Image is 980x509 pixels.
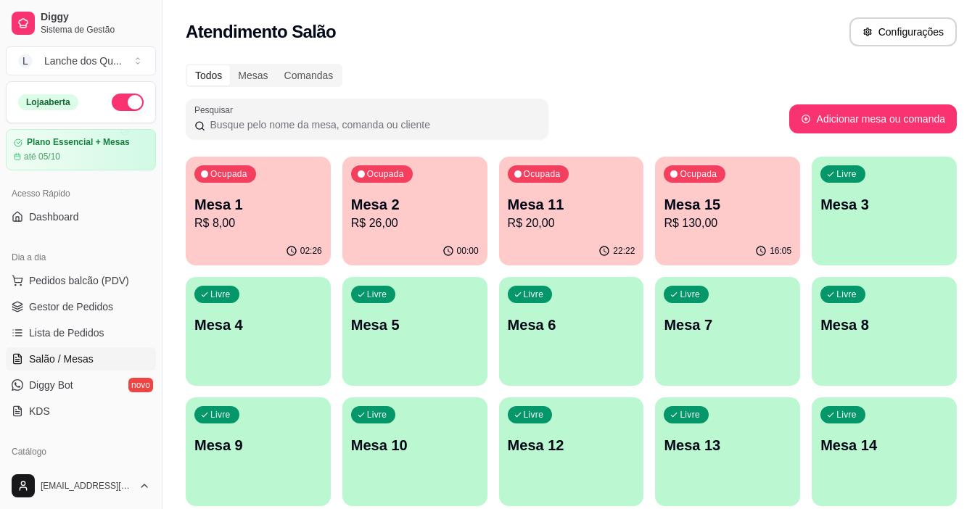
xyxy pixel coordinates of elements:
p: Mesa 14 [820,435,948,455]
div: Acesso Rápido [6,182,156,205]
button: LivreMesa 9 [186,397,331,506]
p: Ocupada [680,168,717,180]
button: LivreMesa 10 [342,397,487,506]
span: Sistema de Gestão [41,24,150,36]
button: Select a team [6,46,156,75]
p: 22:22 [613,245,635,257]
p: Mesa 5 [351,315,479,335]
button: Configurações [849,17,957,46]
p: Livre [836,409,857,421]
a: Salão / Mesas [6,347,156,371]
a: KDS [6,400,156,423]
p: Livre [836,168,857,180]
span: Pedidos balcão (PDV) [29,273,129,288]
article: até 05/10 [24,151,60,162]
button: LivreMesa 3 [812,157,957,265]
p: Mesa 8 [820,315,948,335]
p: 02:26 [300,245,322,257]
p: Livre [367,409,387,421]
label: Pesquisar [194,104,238,116]
a: Dashboard [6,205,156,228]
a: Lista de Pedidos [6,321,156,344]
span: Dashboard [29,210,79,224]
p: Livre [367,289,387,300]
p: Ocupada [524,168,561,180]
p: Mesa 10 [351,435,479,455]
span: L [18,54,33,68]
a: Diggy Botnovo [6,373,156,397]
button: LivreMesa 14 [812,397,957,506]
div: Todos [187,65,230,86]
p: Mesa 3 [820,194,948,215]
p: Livre [836,289,857,300]
button: LivreMesa 8 [812,277,957,386]
article: Plano Essencial + Mesas [27,137,130,148]
p: Livre [524,409,544,421]
p: R$ 20,00 [508,215,635,232]
span: Diggy [41,11,150,24]
a: Plano Essencial + Mesasaté 05/10 [6,129,156,170]
p: Mesa 15 [664,194,791,215]
span: [EMAIL_ADDRESS][DOMAIN_NAME] [41,480,133,492]
p: Mesa 9 [194,435,322,455]
button: LivreMesa 5 [342,277,487,386]
p: Ocupada [367,168,404,180]
div: Comandas [276,65,342,86]
div: Catálogo [6,440,156,463]
p: 16:05 [770,245,791,257]
p: Mesa 13 [664,435,791,455]
button: LivreMesa 13 [655,397,800,506]
p: Livre [680,409,700,421]
p: Mesa 11 [508,194,635,215]
p: Livre [210,289,231,300]
p: R$ 8,00 [194,215,322,232]
div: Lanche dos Qu ... [44,54,122,68]
p: R$ 26,00 [351,215,479,232]
span: Gestor de Pedidos [29,299,113,314]
a: DiggySistema de Gestão [6,6,156,41]
button: OcupadaMesa 1R$ 8,0002:26 [186,157,331,265]
p: 00:00 [457,245,479,257]
button: Pedidos balcão (PDV) [6,269,156,292]
span: KDS [29,404,50,418]
button: LivreMesa 12 [499,397,644,506]
p: Mesa 12 [508,435,635,455]
p: R$ 130,00 [664,215,791,232]
p: Mesa 2 [351,194,479,215]
button: Alterar Status [112,94,144,111]
button: LivreMesa 7 [655,277,800,386]
p: Mesa 1 [194,194,322,215]
span: Salão / Mesas [29,352,94,366]
button: Adicionar mesa ou comanda [789,104,957,133]
p: Ocupada [210,168,247,180]
p: Mesa 7 [664,315,791,335]
button: [EMAIL_ADDRESS][DOMAIN_NAME] [6,468,156,503]
button: LivreMesa 6 [499,277,644,386]
button: LivreMesa 4 [186,277,331,386]
p: Livre [680,289,700,300]
button: OcupadaMesa 11R$ 20,0022:22 [499,157,644,265]
input: Pesquisar [205,117,540,132]
button: OcupadaMesa 2R$ 26,0000:00 [342,157,487,265]
p: Mesa 4 [194,315,322,335]
div: Mesas [230,65,276,86]
h2: Atendimento Salão [186,20,336,44]
div: Dia a dia [6,246,156,269]
span: Lista de Pedidos [29,326,104,340]
p: Mesa 6 [508,315,635,335]
button: OcupadaMesa 15R$ 130,0016:05 [655,157,800,265]
span: Diggy Bot [29,378,73,392]
div: Loja aberta [18,94,78,110]
p: Livre [524,289,544,300]
a: Gestor de Pedidos [6,295,156,318]
p: Livre [210,409,231,421]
